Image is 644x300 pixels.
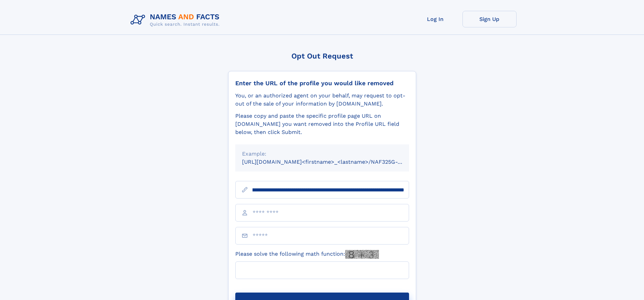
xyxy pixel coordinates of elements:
[235,250,379,259] label: Please solve the following math function:
[235,112,409,136] div: Please copy and paste the specific profile page URL on [DOMAIN_NAME] you want removed into the Pr...
[235,92,409,108] div: You, or an authorized agent on your behalf, may request to opt-out of the sale of your informatio...
[242,159,422,165] small: [URL][DOMAIN_NAME]<firstname>_<lastname>/NAF325G-xxxxxxxx
[128,11,225,29] img: Logo Names and Facts
[228,52,416,60] div: Opt Out Request
[462,11,517,27] a: Sign Up
[235,79,409,87] div: Enter the URL of the profile you would like removed
[408,11,462,27] a: Log In
[242,150,402,158] div: Example:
